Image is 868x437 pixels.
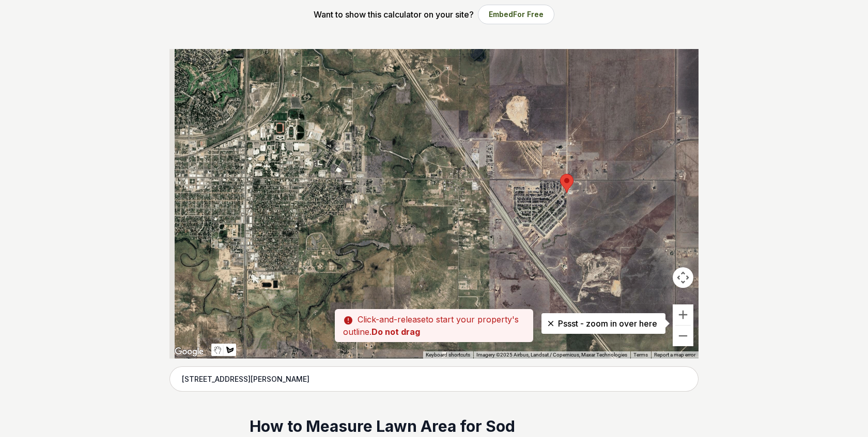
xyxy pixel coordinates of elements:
button: EmbedFor Free [478,5,554,24]
a: Open this area in Google Maps (opens a new window) [172,345,206,359]
img: Google [172,345,206,359]
p: Want to show this calculator on your site? [314,8,474,21]
button: Zoom in [673,304,693,325]
button: Stop drawing [211,344,224,356]
span: Click-and-release [358,314,426,325]
h2: How to Measure Lawn Area for Sod [250,416,619,437]
input: Enter your address to get started [169,366,699,392]
button: Draw a shape [224,344,236,356]
a: Report a map error [654,352,695,358]
button: Zoom out [673,326,693,346]
button: Keyboard shortcuts [426,351,470,359]
span: Imagery ©2025 Airbus, Landsat / Copernicus, Maxar Technologies [476,352,627,358]
span: For Free [513,10,544,19]
strong: Do not drag [371,327,420,337]
a: Terms (opens in new tab) [633,352,648,358]
p: to start your property's outline. [335,309,533,342]
button: Map camera controls [673,267,693,288]
p: Pssst - zoom in over here [550,317,657,330]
